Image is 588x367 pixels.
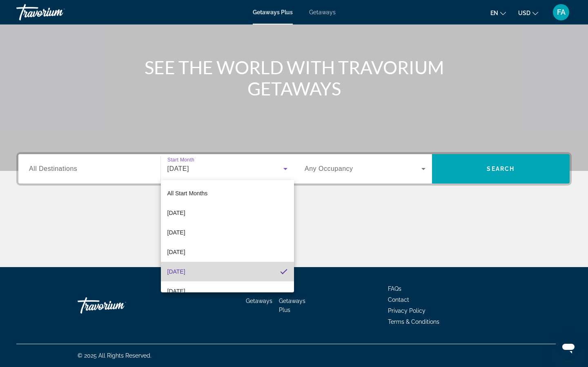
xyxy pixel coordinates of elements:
[555,334,581,360] iframe: Button to launch messaging window
[167,267,185,276] span: [DATE]
[167,208,185,218] span: [DATE]
[167,247,185,257] span: [DATE]
[167,190,208,197] span: All Start Months
[167,286,185,296] span: [DATE]
[167,228,185,237] span: [DATE]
